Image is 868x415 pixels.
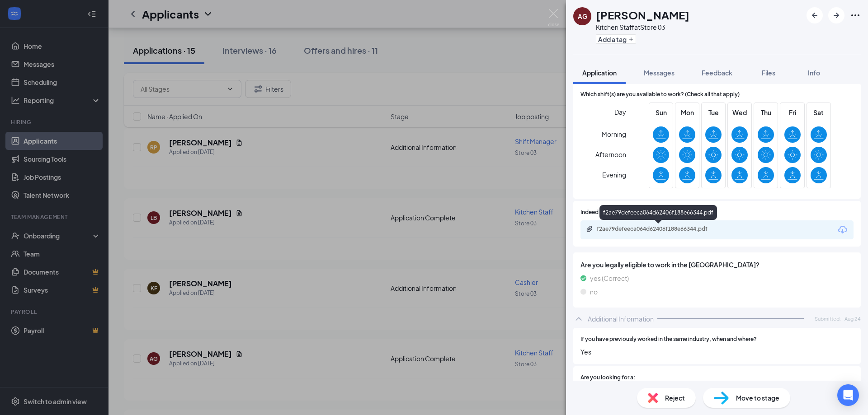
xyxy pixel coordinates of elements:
[628,37,634,42] svg: Plus
[596,34,636,44] button: PlusAdd a tag
[580,373,635,382] span: Are you looking for a:
[580,90,740,99] span: Which shift(s) are you available to work? (Check all that apply)
[580,260,854,270] span: Are you legally eligible to work in the [GEOGRAPHIC_DATA]?
[644,69,675,77] span: Messages
[665,393,685,403] span: Reject
[596,23,689,32] div: Kitchen Staff at Store 03
[811,107,827,117] span: Sat
[850,10,861,21] svg: Ellipses
[590,287,598,297] span: no
[590,273,629,283] span: yes (Correct)
[614,107,626,117] span: Day
[578,12,587,21] div: AG
[580,335,757,344] span: If you have previously worked in the same industry, when and where?
[705,107,722,117] span: Tue
[837,384,859,406] div: Open Intercom Messenger
[758,107,774,117] span: Thu
[736,393,779,403] span: Move to stage
[809,10,820,21] svg: ArrowLeftNew
[702,69,732,77] span: Feedback
[815,315,841,322] span: Submitted:
[580,208,620,217] span: Indeed Resume
[831,10,842,21] svg: ArrowRight
[731,107,748,117] span: Wed
[679,107,695,117] span: Mon
[597,225,723,233] div: f2ae79defeeca064d62406f188e66344.pdf
[586,225,732,234] a: Paperclipf2ae79defeeca064d62406f188e66344.pdf
[808,69,820,77] span: Info
[653,107,669,117] span: Sun
[784,107,801,117] span: Fri
[807,7,823,23] button: ArrowLeftNew
[602,126,626,142] span: Morning
[596,7,689,23] h1: [PERSON_NAME]
[602,167,626,183] span: Evening
[586,225,593,233] svg: Paperclip
[588,314,654,323] div: Additional Information
[828,7,844,23] button: ArrowRight
[595,146,626,163] span: Afternoon
[580,347,854,357] span: Yes
[762,69,775,77] span: Files
[599,205,717,220] div: f2ae79defeeca064d62406f188e66344.pdf
[573,313,584,324] svg: ChevronUp
[837,224,848,235] svg: Download
[844,315,861,322] span: Aug 24
[582,69,617,77] span: Application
